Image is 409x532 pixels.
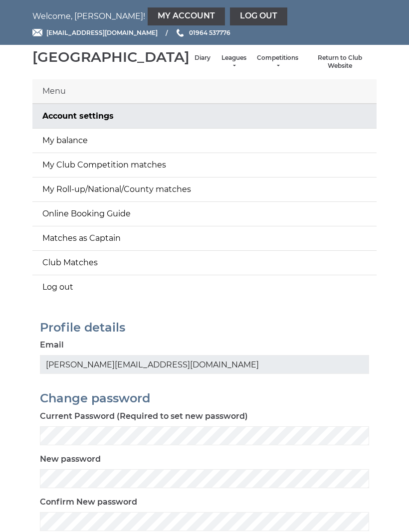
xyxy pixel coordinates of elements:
[195,54,210,62] a: Diary
[32,275,377,299] a: Log out
[40,453,101,465] label: New password
[40,339,64,351] label: Email
[177,29,184,37] img: Phone us
[40,496,137,508] label: Confirm New password
[32,79,377,104] div: Menu
[257,54,298,70] a: Competitions
[40,410,248,422] label: Current Password (Required to set new password)
[148,7,225,25] a: My Account
[32,153,377,177] a: My Club Competition matches
[32,129,377,153] a: My balance
[308,54,372,70] a: Return to Club Website
[32,49,190,65] div: [GEOGRAPHIC_DATA]
[32,7,377,25] nav: Welcome, [PERSON_NAME]!
[220,54,247,70] a: Leagues
[32,28,158,37] a: Email [EMAIL_ADDRESS][DOMAIN_NAME]
[230,7,287,25] a: Log out
[40,321,369,334] h2: Profile details
[32,251,377,275] a: Club Matches
[32,29,42,36] img: Email
[189,29,230,36] span: 01964 537776
[46,29,158,36] span: [EMAIL_ADDRESS][DOMAIN_NAME]
[32,104,377,128] a: Account settings
[32,202,377,226] a: Online Booking Guide
[32,226,377,250] a: Matches as Captain
[32,177,377,201] a: My Roll-up/National/County matches
[40,392,369,405] h2: Change password
[175,28,230,37] a: Phone us 01964 537776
